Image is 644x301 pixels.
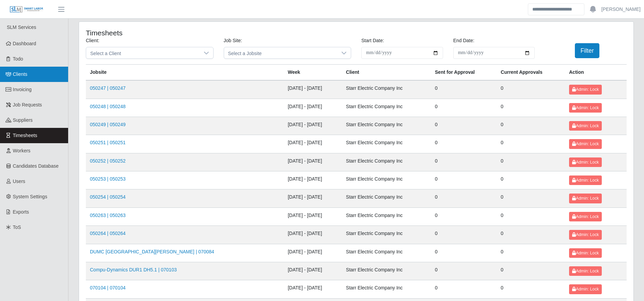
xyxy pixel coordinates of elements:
td: 0 [497,171,565,189]
button: Admin: Lock [569,121,602,131]
span: Admin: Lock [572,123,599,128]
span: Exports [13,209,29,215]
td: 0 [497,153,565,171]
span: Timesheets [13,133,37,138]
span: Candidates Database [13,163,59,169]
a: 050247 | 050247 [90,85,126,91]
td: 0 [431,244,497,262]
span: Admin: Lock [572,87,599,92]
th: Sent for Approval [431,65,497,81]
td: Starr Electric Company Inc [342,135,431,153]
label: End Date: [453,37,474,44]
td: 0 [431,207,497,225]
td: 0 [497,80,565,99]
span: Admin: Lock [572,196,599,201]
td: 0 [497,135,565,153]
td: 0 [431,226,497,244]
a: 050249 | 050249 [90,122,126,127]
a: 070104 | 070104 [90,285,126,290]
button: Admin: Lock [569,103,602,113]
td: [DATE] - [DATE] [284,226,342,244]
label: Start Date: [361,37,384,44]
input: Search [528,3,584,15]
span: Admin: Lock [572,232,599,237]
td: Starr Electric Company Inc [342,207,431,225]
a: 050264 | 050264 [90,231,126,236]
span: Dashboard [13,41,36,46]
td: [DATE] - [DATE] [284,244,342,262]
td: [DATE] - [DATE] [284,99,342,117]
span: Todo [13,56,23,62]
h4: Timesheets [86,29,305,37]
td: Starr Electric Company Inc [342,189,431,207]
th: Client [342,65,431,81]
td: 0 [431,80,497,99]
span: ToS [13,224,21,230]
button: Admin: Lock [569,284,602,294]
span: Workers [13,148,31,153]
td: 0 [497,244,565,262]
td: 0 [497,262,565,280]
a: 050248 | 050248 [90,104,126,109]
span: Select a Jobsite [224,47,337,58]
span: Job Requests [13,102,42,107]
td: Starr Electric Company Inc [342,262,431,280]
a: 050252 | 050252 [90,158,126,164]
span: Invoicing [13,87,32,92]
td: 0 [431,280,497,298]
a: 050253 | 050253 [90,176,126,182]
img: SLM Logo [10,6,44,13]
td: 0 [497,280,565,298]
span: System Settings [13,194,47,199]
button: Admin: Lock [569,194,602,203]
td: [DATE] - [DATE] [284,80,342,99]
span: Admin: Lock [572,105,599,110]
button: Admin: Lock [569,230,602,239]
td: [DATE] - [DATE] [284,171,342,189]
td: 0 [431,135,497,153]
td: 0 [431,262,497,280]
span: Admin: Lock [572,269,599,273]
label: Job Site: [224,37,242,44]
button: Filter [575,43,600,58]
button: Admin: Lock [569,157,602,167]
a: DUMC [GEOGRAPHIC_DATA][PERSON_NAME] | 070084 [90,249,214,254]
th: Week [284,65,342,81]
span: SLM Services [7,24,36,30]
label: Client: [86,37,99,44]
td: [DATE] - [DATE] [284,117,342,135]
td: Starr Electric Company Inc [342,244,431,262]
span: Select a Client [86,47,200,58]
span: Clients [13,71,28,77]
td: [DATE] - [DATE] [284,280,342,298]
td: 0 [431,117,497,135]
td: Starr Electric Company Inc [342,80,431,99]
td: Starr Electric Company Inc [342,117,431,135]
span: Suppliers [13,117,33,123]
td: 0 [497,99,565,117]
td: Starr Electric Company Inc [342,153,431,171]
td: [DATE] - [DATE] [284,189,342,207]
button: Admin: Lock [569,85,602,94]
a: 050251 | 050251 [90,140,126,145]
td: 0 [431,153,497,171]
button: Admin: Lock [569,212,602,221]
td: 0 [431,171,497,189]
td: 0 [497,189,565,207]
td: Starr Electric Company Inc [342,171,431,189]
a: [PERSON_NAME] [601,6,641,13]
button: Admin: Lock [569,248,602,258]
td: 0 [431,189,497,207]
span: Admin: Lock [572,178,599,183]
button: Admin: Lock [569,266,602,276]
a: 050263 | 050263 [90,213,126,218]
td: [DATE] - [DATE] [284,153,342,171]
th: Jobsite [86,65,284,81]
a: 050254 | 050254 [90,194,126,200]
button: Admin: Lock [569,139,602,149]
span: Users [13,179,26,184]
span: Admin: Lock [572,160,599,165]
td: 0 [497,226,565,244]
td: Starr Electric Company Inc [342,280,431,298]
td: 0 [431,99,497,117]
